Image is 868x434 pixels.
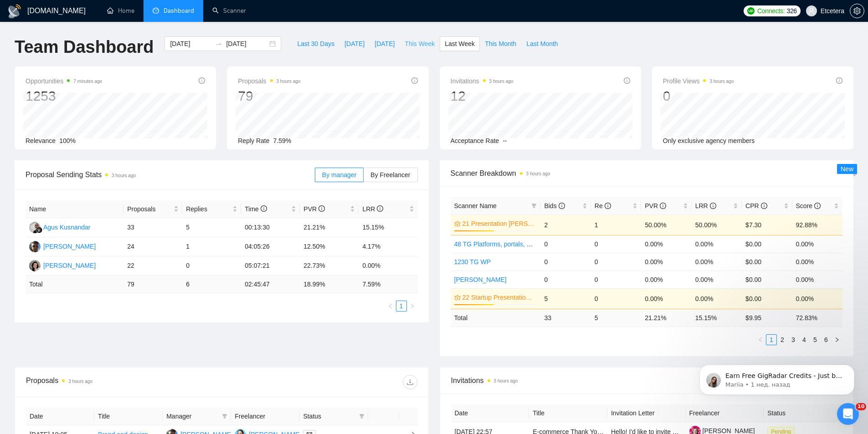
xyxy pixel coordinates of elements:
[742,214,792,235] td: $7.30
[540,271,591,288] td: 0
[605,203,611,209] span: info-circle
[480,36,521,51] button: This Month
[836,77,842,84] span: info-circle
[123,256,182,276] td: 22
[521,36,563,51] button: Last Month
[641,235,691,253] td: 0.00%
[212,7,246,15] a: searchScanner
[841,165,853,173] span: New
[850,7,864,15] a: setting
[641,288,691,309] td: 0.00%
[407,301,418,311] button: right
[375,39,395,49] span: [DATE]
[454,258,491,266] a: 1230 TG WP
[43,241,96,251] div: [PERSON_NAME]
[451,168,843,179] span: Scanner Breakdown
[292,36,339,51] button: Last 30 Days
[29,261,96,269] a: TT[PERSON_NAME]
[559,203,565,209] span: info-circle
[850,4,864,18] button: setting
[15,36,154,58] h1: Team Dashboard
[494,378,518,383] time: 3 hours ago
[231,408,299,425] th: Freelancer
[755,334,766,345] button: left
[29,242,96,250] a: AP[PERSON_NAME]
[821,334,832,345] li: 6
[26,76,102,87] span: Opportunities
[641,271,691,288] td: 0.00%
[357,409,366,423] span: filter
[624,77,630,84] span: info-circle
[742,309,792,327] td: $ 9.95
[788,335,798,345] a: 3
[300,276,359,293] td: 18.99 %
[832,334,842,345] button: right
[663,87,734,105] div: 0
[94,408,163,425] th: Title
[300,237,359,256] td: 12.50%
[742,253,792,271] td: $0.00
[692,253,742,271] td: 0.00%
[300,256,359,276] td: 22.73%
[503,137,507,144] span: --
[692,271,742,288] td: 0.00%
[792,288,842,309] td: 0.00%
[641,214,691,235] td: 50.00%
[786,6,796,16] span: 326
[489,79,514,84] time: 3 hours ago
[277,79,301,84] time: 3 hours ago
[163,408,231,425] th: Manager
[808,8,815,14] span: user
[370,171,410,179] span: By Freelancer
[526,39,558,49] span: Last Month
[359,218,417,237] td: 15.15%
[29,260,41,271] img: TT
[777,335,787,345] a: 2
[29,222,41,233] img: AK
[164,7,194,15] span: Dashboard
[362,205,383,213] span: LRR
[591,309,641,327] td: 5
[695,202,716,209] span: LRR
[692,288,742,309] td: 0.00%
[766,334,777,345] li: 1
[411,77,418,84] span: info-circle
[757,6,785,16] span: Connects:
[850,7,864,15] span: setting
[595,202,611,209] span: Re
[238,87,300,105] div: 79
[403,378,417,386] span: download
[810,335,820,345] a: 5
[182,276,241,293] td: 6
[540,309,591,327] td: 33
[451,309,541,327] td: Total
[799,334,810,345] li: 4
[454,240,565,248] a: 48 TG Platforms, portals, marketplaces
[261,205,267,212] span: info-circle
[641,253,691,271] td: 0.00%
[59,137,76,144] span: 100%
[540,253,591,271] td: 0
[540,288,591,309] td: 5
[645,202,666,209] span: PVR
[107,7,134,15] a: homeHome
[222,414,227,419] span: filter
[245,205,267,213] span: Time
[241,218,300,237] td: 00:13:30
[300,218,359,237] td: 21.21%
[123,237,182,256] td: 24
[792,235,842,253] td: 0.00%
[742,288,792,309] td: $0.00
[407,301,418,311] li: Next Page
[788,334,799,345] li: 3
[540,235,591,253] td: 0
[607,404,686,422] th: Invitation Letter
[445,39,475,49] span: Last Week
[591,253,641,271] td: 0
[410,303,415,309] span: right
[660,203,666,209] span: info-circle
[303,411,355,421] span: Status
[359,414,365,419] span: filter
[462,292,535,302] a: 22 Startup Presentation ([PERSON_NAME])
